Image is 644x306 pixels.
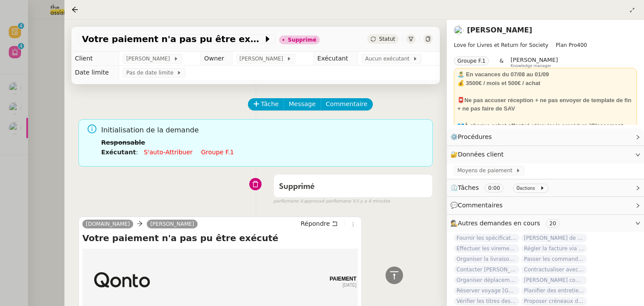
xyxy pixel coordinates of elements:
span: [PERSON_NAME] [126,54,173,63]
span: ⏲️ [450,184,552,191]
span: Initialisation de la demande [101,125,426,136]
span: [PERSON_NAME] de Love For Livres vous invite à utiliser Qonto [521,234,587,242]
strong: 💰 3500€ / mois et 500€ / achat [457,80,540,86]
a: Groupe f.1 [201,149,234,156]
span: par [273,198,281,205]
div: ⏲️Tâches 0:00 0actions [447,179,644,196]
span: Commentaires [458,202,502,209]
span: Régler la facture via Qonto [521,244,587,253]
app-user-label: Knowledge manager [511,57,558,68]
button: Message [283,98,321,110]
b: Responsable [101,139,145,146]
div: 🔐Données client [447,146,644,163]
span: Knowledge manager [511,64,552,68]
span: Moyens de paiement [457,166,516,175]
span: Planifier des entretiens de recrutement [521,286,587,295]
span: Données client [458,151,504,158]
span: Réserver voyage [GEOGRAPHIC_DATA] [454,286,520,295]
span: Passer les commandes de livres Impactes [521,255,587,263]
strong: 📮Ne pas accuser réception + ne pas envoyer de template de fin + ne pas faire de SAV [457,97,631,112]
div: 💬Commentaires [447,197,644,214]
span: [PERSON_NAME] commandes projet Impactes [521,276,587,285]
span: Vérifier les titres des livres à recevoir [454,297,520,306]
nz-tag: 0:00 [485,184,503,192]
span: Organiser déplacement à [GEOGRAPHIC_DATA] [454,276,520,285]
span: ⚙️ [450,132,496,142]
span: Pas de date limite [126,68,177,77]
span: Fournir les spécifications de l'étagère [454,234,520,242]
button: Tâche [248,98,284,110]
span: il y a 4 minutes [356,198,390,205]
span: Votre paiement n'a pas pu être exécuté [82,35,263,43]
span: 🔐 [450,149,507,160]
span: Autres demandes en cours [458,220,540,227]
span: : [136,149,138,156]
span: Tâche [261,99,279,109]
span: Tâches [458,184,479,191]
button: Répondre [297,219,341,228]
span: Contacter [PERSON_NAME] pour sessions post-formation [454,265,520,274]
td: PAIEMENT [155,271,357,282]
span: 💬 [450,202,506,209]
div: dérouler la procédure " " [457,121,633,139]
a: [PERSON_NAME] [147,220,198,228]
td: Client [71,52,119,66]
span: 0 [517,185,520,191]
span: Procédures [458,133,492,140]
span: Love for Livres et Return for Society [454,42,548,48]
span: Statut [379,36,395,42]
img: Qonto [93,271,151,288]
a: [DOMAIN_NAME] [82,220,133,228]
span: Aucun exécutant [365,54,413,63]
span: Plan Pro [556,42,577,48]
span: [PERSON_NAME] [511,57,558,63]
b: Exécutant [101,149,136,156]
td: Owner [200,52,232,66]
div: ⚙️Procédures [447,128,644,146]
h4: Votre paiement n'a pas pu être exécuté [82,232,358,244]
strong: 🏝️﻿ En vacances du 07/08 au 01/09 [457,71,549,78]
span: Effectuer les virements des salaires [454,244,520,253]
span: approuvé par [304,198,333,205]
span: Répondre [301,219,330,228]
button: Commentaire [321,98,373,110]
a: [PERSON_NAME] [467,26,532,34]
nz-tag: Groupe F.1 [454,57,489,65]
span: 🕵️ [450,220,563,227]
div: Supprimé [288,37,316,43]
span: 400 [577,42,587,48]
td: Date limite [71,66,119,80]
img: users%2FtFhOaBya8rNVU5KG7br7ns1BCvi2%2Favatar%2Faa8c47da-ee6c-4101-9e7d-730f2e64f978 [454,25,464,35]
span: Proposer créneaux d'échange en septembre [521,297,587,306]
td: Exécutant [314,52,358,66]
span: [PERSON_NAME] [240,54,287,63]
span: & [499,57,503,68]
nz-tag: 20 [546,219,559,228]
span: Contractualiser avec SKEMA pour apprentissage [521,265,587,274]
small: actions [520,186,535,191]
span: Supprimé [279,183,315,191]
a: S'auto-attribuer [144,149,192,156]
span: Commentaire [326,99,368,109]
small: Romane V. Romane V. [273,198,390,205]
span: Message [289,99,315,109]
div: 🕵️Autres demandes en cours 20 [447,215,644,232]
span: Organiser la livraison à [GEOGRAPHIC_DATA] [454,255,520,263]
u: 💶À chaque achat effectué : [457,122,534,129]
td: [DATE] [155,282,357,288]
